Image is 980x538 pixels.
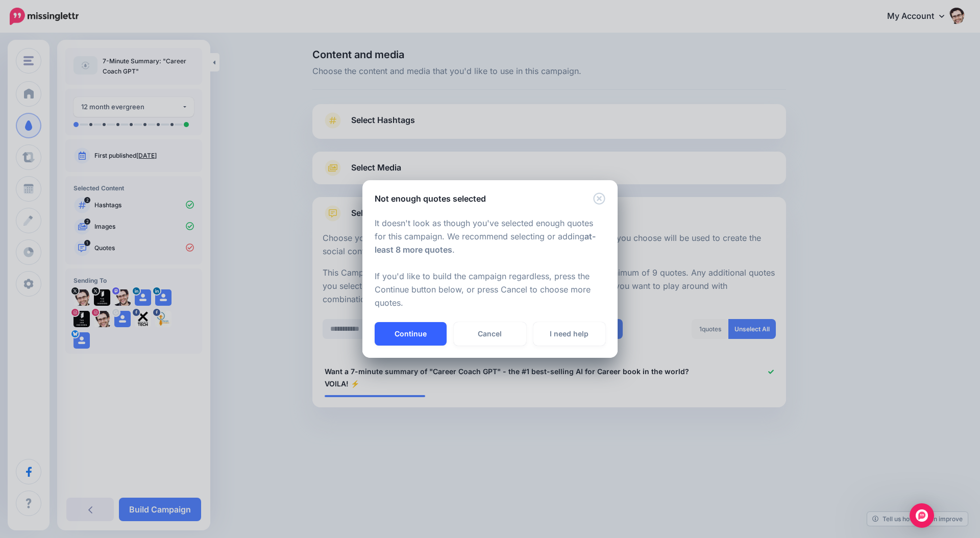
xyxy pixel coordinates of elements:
p: It doesn't look as though you've selected enough quotes for this campaign. We recommend selecting... [375,217,605,309]
button: Close [593,192,605,205]
a: Cancel [454,322,526,346]
h5: Not enough quotes selected [375,192,486,205]
button: Continue [375,322,447,346]
div: Open Intercom Messenger [910,503,934,528]
a: I need help [533,322,605,346]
